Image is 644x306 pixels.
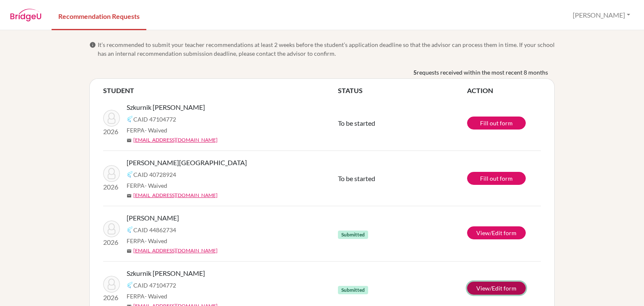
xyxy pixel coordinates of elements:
[145,237,167,244] span: - Waived
[127,226,133,233] img: Common App logo
[127,213,179,223] span: [PERSON_NAME]
[467,172,526,185] a: Fill out form
[338,119,375,127] span: To be started
[413,68,417,77] b: 5
[133,170,176,179] span: CAID 40728924
[52,1,146,30] a: Recommendation Requests
[103,86,338,96] th: STUDENT
[103,110,120,127] img: Szkurnik DoRio, Victor Alberto
[467,117,526,130] a: Fill out form
[89,41,96,48] span: info
[127,249,132,254] span: mail
[127,236,167,245] span: FERPA
[133,281,176,290] span: CAID 47104772
[145,127,167,134] span: - Waived
[417,68,548,77] span: requests received within the most recent 8 months
[127,171,133,178] img: Common App logo
[127,102,205,112] span: Szkurnik [PERSON_NAME]
[103,182,120,192] p: 2026
[127,193,132,198] span: mail
[467,86,541,96] th: ACTION
[103,276,120,293] img: Szkurnik DoRio, Victor Alberto
[127,292,167,301] span: FERPA
[127,158,247,168] span: [PERSON_NAME][GEOGRAPHIC_DATA]
[98,40,555,58] span: It’s recommended to submit your teacher recommendations at least 2 weeks before the student’s app...
[127,126,167,135] span: FERPA
[145,293,167,300] span: - Waived
[103,237,120,247] p: 2026
[338,286,368,294] span: Submitted
[133,247,218,254] a: [EMAIL_ADDRESS][DOMAIN_NAME]
[103,220,120,237] img: Kim, Kevin
[103,165,120,182] img: Davidovich, Sofia
[103,293,120,303] p: 2026
[127,138,132,143] span: mail
[133,226,176,234] span: CAID 44862734
[133,192,218,199] a: [EMAIL_ADDRESS][DOMAIN_NAME]
[467,226,526,239] a: View/Edit form
[145,182,167,189] span: - Waived
[338,174,375,182] span: To be started
[133,136,218,144] a: [EMAIL_ADDRESS][DOMAIN_NAME]
[127,181,167,190] span: FERPA
[127,116,133,122] img: Common App logo
[569,7,634,23] button: [PERSON_NAME]
[133,115,176,124] span: CAID 47104772
[127,282,133,288] img: Common App logo
[10,9,42,21] img: BridgeU logo
[467,282,526,295] a: View/Edit form
[103,127,120,137] p: 2026
[338,231,368,239] span: Submitted
[338,86,467,96] th: STATUS
[127,268,205,278] span: Szkurnik [PERSON_NAME]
